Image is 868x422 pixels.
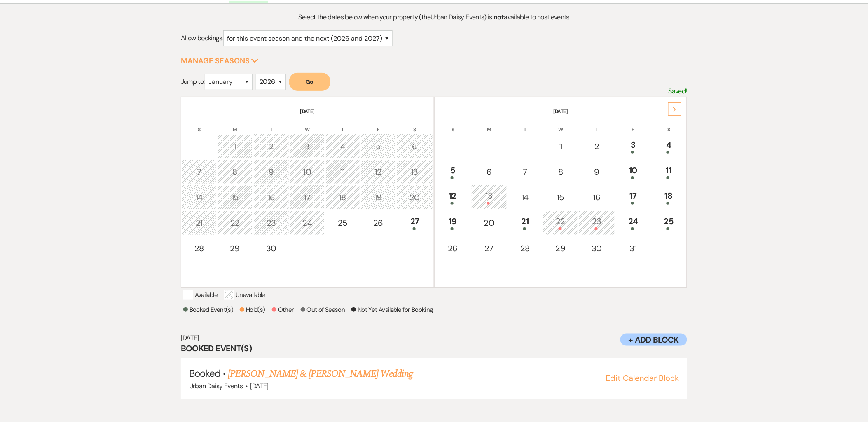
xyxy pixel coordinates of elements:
[365,191,392,204] div: 19
[620,215,646,230] div: 24
[217,116,253,133] th: M
[187,166,212,178] div: 7
[181,343,687,354] h3: Booked Event(s)
[330,217,356,229] div: 25
[189,382,243,390] span: Urban Daisy Events
[583,242,610,255] div: 30
[365,166,392,178] div: 12
[222,191,248,204] div: 15
[325,116,360,133] th: T
[397,116,433,133] th: S
[476,190,503,205] div: 13
[476,217,503,229] div: 20
[620,190,646,205] div: 17
[494,13,504,21] strong: not
[289,73,330,91] button: Go
[656,215,681,230] div: 25
[476,242,503,255] div: 27
[258,217,285,229] div: 23
[361,116,396,133] th: F
[401,191,428,204] div: 20
[181,77,205,86] span: Jump to:
[476,166,503,178] div: 6
[435,116,470,133] th: S
[656,190,681,205] div: 18
[652,116,686,133] th: S
[606,374,679,382] button: Edit Calendar Block
[258,140,285,153] div: 2
[181,334,687,343] h6: [DATE]
[616,116,651,133] th: F
[272,305,294,315] p: Other
[512,242,538,255] div: 28
[222,242,248,255] div: 29
[181,57,259,65] button: Manage Seasons
[187,242,212,255] div: 28
[187,191,212,204] div: 14
[224,290,265,300] p: Unavailable
[401,140,428,153] div: 6
[290,116,325,133] th: W
[656,139,681,154] div: 4
[440,242,466,255] div: 26
[471,116,507,133] th: M
[189,367,220,380] span: Booked
[240,305,265,315] p: Hold(s)
[222,217,248,229] div: 22
[351,305,433,315] p: Not Yet Available for Booking
[301,305,345,315] p: Out of Season
[620,334,687,346] button: + Add Block
[222,166,248,178] div: 8
[401,215,428,230] div: 27
[183,290,218,300] p: Available
[656,164,681,179] div: 11
[440,215,466,230] div: 19
[330,191,356,204] div: 18
[258,191,285,204] div: 16
[183,305,233,315] p: Booked Event(s)
[258,166,285,178] div: 9
[365,140,392,153] div: 5
[583,215,610,230] div: 23
[187,217,212,229] div: 21
[583,140,610,153] div: 2
[547,140,573,153] div: 1
[620,164,646,179] div: 10
[547,191,573,204] div: 15
[253,116,289,133] th: T
[435,98,686,115] th: [DATE]
[295,166,320,178] div: 10
[547,215,573,230] div: 22
[182,116,217,133] th: S
[181,34,223,43] span: Allow bookings:
[669,86,687,97] p: Saved!
[365,217,392,229] div: 26
[258,242,285,255] div: 30
[330,166,356,178] div: 11
[401,166,428,178] div: 13
[547,242,573,255] div: 29
[579,116,615,133] th: T
[547,166,573,178] div: 8
[295,217,320,229] div: 24
[543,116,578,133] th: W
[250,382,269,390] span: [DATE]
[583,166,610,178] div: 9
[182,98,433,115] th: [DATE]
[244,12,624,23] p: Select the dates below when your property (the Urban Daisy Events ) is available to host events
[583,191,610,204] div: 16
[620,242,646,255] div: 31
[512,166,538,178] div: 7
[222,140,248,153] div: 1
[512,215,538,230] div: 21
[330,140,356,153] div: 4
[295,140,320,153] div: 3
[440,164,466,179] div: 5
[512,191,538,204] div: 14
[440,190,466,205] div: 12
[228,366,412,381] a: [PERSON_NAME] & [PERSON_NAME] Wedding
[508,116,542,133] th: T
[620,139,646,154] div: 3
[295,191,320,204] div: 17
